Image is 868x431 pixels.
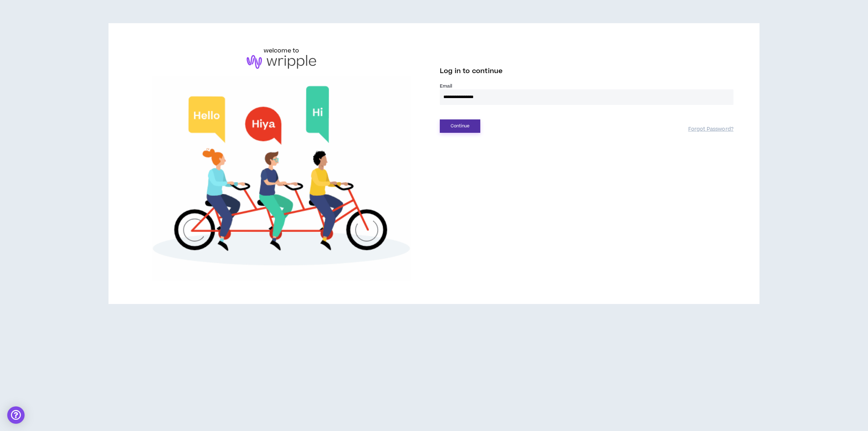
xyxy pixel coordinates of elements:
[440,119,480,133] button: Continue
[247,55,316,69] img: logo-brand.png
[7,406,25,424] div: Open Intercom Messenger
[135,76,428,281] img: Welcome to Wripple
[440,67,503,76] span: Log in to continue
[688,126,733,133] a: Forgot Password?
[440,83,733,89] label: Email
[264,46,299,55] h6: welcome to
